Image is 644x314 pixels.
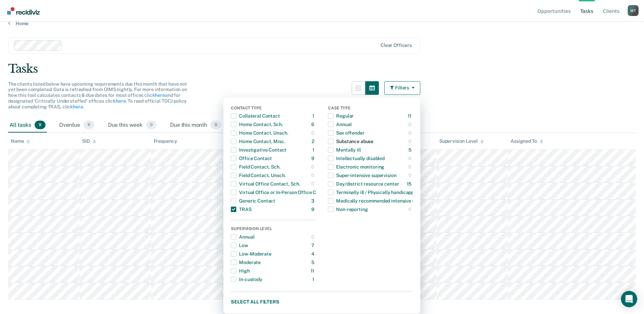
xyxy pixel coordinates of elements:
div: Field Contact, Unsch. [231,170,286,181]
div: 11 [408,110,413,121]
span: 0 [146,121,157,129]
div: Substance abuse [328,136,373,147]
a: Home [8,20,636,27]
span: The clients listed below have upcoming requirements due this month that have not yet been complet... [8,81,187,109]
div: Due this month0 [169,118,222,133]
div: TRAS [231,204,251,215]
div: 0 [408,153,413,164]
div: 0 [408,170,413,181]
div: Overdue9 [58,118,96,133]
div: Name [11,138,30,144]
div: 0 [311,170,316,181]
div: 2 [312,136,316,147]
div: 1 [312,110,316,121]
div: 0 [311,231,316,242]
div: Virtual Office or In-Person Office Contact [231,187,331,198]
div: Home Contact, Misc. [231,136,285,147]
div: 3 [311,195,316,206]
button: Profile dropdown button [628,5,639,16]
div: Assigned To [511,138,543,144]
div: 4 [311,248,316,259]
div: Regular [328,110,354,121]
div: Generic Contact [231,195,275,206]
div: Collateral Contact [231,110,280,121]
div: Annual [328,119,351,130]
img: Recidiviz [7,7,40,15]
div: 0 [311,127,316,138]
div: Day/district resource center [328,178,399,189]
div: Open Intercom Messenger [621,291,637,307]
div: Home Contact, Unsch. [231,127,288,138]
div: Sex offender [328,127,364,138]
div: 5 [408,144,413,155]
div: Moderate [231,257,261,268]
div: 0 [408,119,413,130]
div: Electronic monitoring [328,161,384,172]
div: Intellectually disabled [328,153,385,164]
div: Field Contact, Sch. [231,161,280,172]
div: Supervision Level [231,226,316,232]
div: 1 [312,274,316,285]
div: 7 [311,240,316,251]
div: Tasks [8,62,636,76]
span: 9 [35,121,45,129]
div: 0 [311,161,316,172]
div: 0 [408,127,413,138]
div: Low [231,240,248,251]
div: Supervision Level [439,138,484,144]
div: 0 [408,136,413,147]
div: 9 [311,204,316,215]
button: Select all filters [231,297,413,306]
div: Super-intensive supervision [328,170,396,181]
div: Investigative Contact [231,144,287,155]
div: 9 [311,153,316,164]
a: here [116,98,126,104]
div: Mentally ill [328,144,361,155]
span: 9 [84,121,94,129]
div: Home Contact, Sch. [231,119,282,130]
div: Medically recommended intensive supervision [328,195,437,206]
div: 0 [311,178,316,189]
a: here [155,92,165,98]
div: 0 [408,161,413,172]
div: Clear officers [381,42,412,48]
a: here [73,104,83,109]
div: SID [82,138,96,144]
div: 0 [408,204,413,215]
div: 11 [311,265,316,276]
div: High [231,265,250,276]
div: Due this week0 [107,118,158,133]
div: Virtual Office Contact, Sch. [231,178,300,189]
div: 6 [311,119,316,130]
div: In-custody [231,274,262,285]
div: Annual [231,231,254,242]
div: Case Type [328,106,413,112]
div: Frequency [154,138,177,144]
div: 15 [407,178,413,189]
div: 1 [312,144,316,155]
div: M T [628,5,639,16]
div: Terminally ill / Physically handicapped [328,187,419,198]
button: Filters [384,81,420,95]
div: Low-Moderate [231,248,271,259]
div: Office Contact [231,153,272,164]
div: Contact Type [231,106,316,112]
div: All tasks9 [8,118,47,133]
span: 0 [210,121,221,129]
div: 5 [311,257,316,268]
div: Non-reporting [328,204,368,215]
